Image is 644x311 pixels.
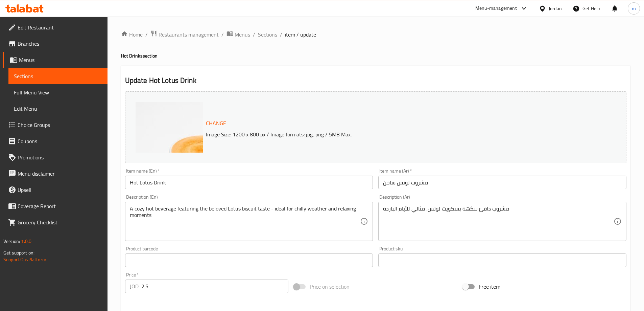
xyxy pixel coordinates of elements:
[3,52,108,68] a: Menus
[18,202,102,210] span: Coverage Report
[3,149,108,165] a: Promotions
[235,30,250,39] span: Menus
[14,72,102,80] span: Sections
[121,30,143,39] a: Home
[121,30,630,39] nav: breadcrumb
[125,176,373,189] input: Enter name En
[3,237,20,246] span: Version:
[8,68,108,84] a: Sections
[14,88,102,96] span: Full Menu View
[19,56,102,64] span: Menus
[3,133,108,149] a: Coupons
[310,283,350,291] span: Price on selection
[3,214,108,230] a: Grocery Checklist
[18,170,102,178] span: Menu disclaimer
[3,36,108,52] a: Branches
[226,30,250,39] a: Menus
[378,176,626,189] input: Enter name Ar
[206,118,226,128] span: Change
[280,30,282,39] li: /
[253,30,255,39] li: /
[221,30,224,39] li: /
[3,165,108,182] a: Menu disclaimer
[3,182,108,198] a: Upsell
[125,75,626,86] h2: Update Hot Lotus Drink
[203,130,564,138] p: Image Size: 1200 x 800 px / Image formats: jpg, png / 5MB Max.
[125,253,373,267] input: Please enter product barcode
[18,23,102,31] span: Edit Restaurant
[21,237,31,246] span: 1.0.0
[150,30,219,39] a: Restaurants management
[159,30,219,39] span: Restaurants management
[130,205,360,238] textarea: A cozy hot beverage featuring the beloved Lotus biscuit taste - ideal for chilly weather and rela...
[18,218,102,226] span: Grocery Checklist
[3,19,108,36] a: Edit Restaurant
[121,52,630,59] h4: Hot Drinks section
[285,30,316,39] span: item / update
[130,282,139,290] p: JOD
[383,205,614,238] textarea: مشروب دافئ بنكهة بسكويت لوتس، مثالي للأيام الباردة
[18,40,102,48] span: Branches
[8,84,108,101] a: Full Menu View
[136,102,271,237] img: e47a93df-633e-4ca1-9198-04c5af136f6c.jpg
[145,30,148,39] li: /
[3,248,34,257] span: Get support on:
[475,4,517,13] div: Menu-management
[632,5,636,12] span: m
[18,153,102,161] span: Promotions
[18,137,102,145] span: Coupons
[378,253,626,267] input: Please enter product sku
[18,121,102,129] span: Choice Groups
[18,186,102,194] span: Upsell
[258,30,277,39] a: Sections
[14,105,102,113] span: Edit Menu
[479,283,500,291] span: Free item
[549,5,562,12] div: Jordan
[3,198,108,214] a: Coverage Report
[8,101,108,117] a: Edit Menu
[141,280,289,293] input: Please enter price
[3,255,46,264] a: Support.OpsPlatform
[3,117,108,133] a: Choice Groups
[203,116,229,130] button: Change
